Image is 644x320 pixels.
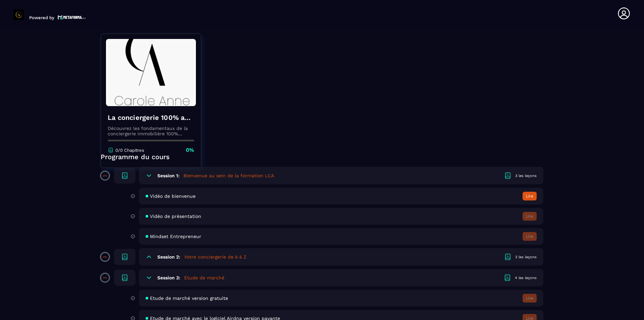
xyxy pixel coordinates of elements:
div: 2 les leçons [515,255,537,260]
h4: La conciergerie 100% automatisée [108,113,194,122]
p: 0% [186,146,194,154]
span: Mindset Entrepreneur [150,234,201,239]
p: Powered by [29,15,54,20]
h5: Bienvenue au sein de la formation LCA [183,172,274,179]
p: 0% [103,256,107,259]
h5: Etude de marché [184,274,224,281]
p: 0/0 Chapitres [115,148,144,153]
span: Vidéo de bienvenue [150,193,196,199]
p: 0% [103,276,107,279]
h6: Session 1: [157,173,179,178]
button: Lire [523,212,537,221]
img: logo [58,14,86,20]
div: 3 les leçons [515,173,537,178]
span: Etude de marché version gratuite [150,295,228,301]
img: banner [106,39,196,106]
button: Lire [523,192,537,200]
img: logo-branding [13,9,24,20]
h6: Session 2: [157,254,180,260]
h5: Votre conciergerie de A à Z [184,254,247,260]
p: Programme du cours [101,152,543,162]
button: Lire [523,294,537,303]
button: Lire [523,232,537,241]
h6: Session 3: [157,275,180,280]
p: 0% [103,174,107,177]
p: Découvrez les fondamentaux de la conciergerie immobilière 100% automatisée. Cette formation est c... [108,126,194,136]
span: Vidéo de présentation [150,214,201,219]
div: 4 les leçons [515,275,537,280]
